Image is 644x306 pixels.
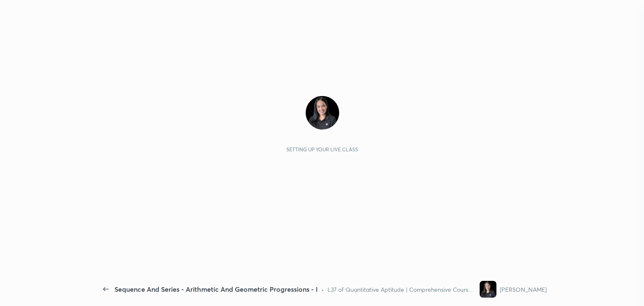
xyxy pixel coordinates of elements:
img: 3bd8f50cf52542888569fb27f05e67d4.jpg [480,281,496,298]
img: 3bd8f50cf52542888569fb27f05e67d4.jpg [306,96,339,130]
div: • [321,285,324,294]
div: Sequence And Series - Arithmetic And Geometric Progressions - I [114,284,318,294]
div: [PERSON_NAME] [500,285,547,294]
div: Setting up your live class [286,146,358,153]
div: L37 of Quantitative Aptitude | Comprehensive Course | [PERSON_NAME] [327,285,476,294]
